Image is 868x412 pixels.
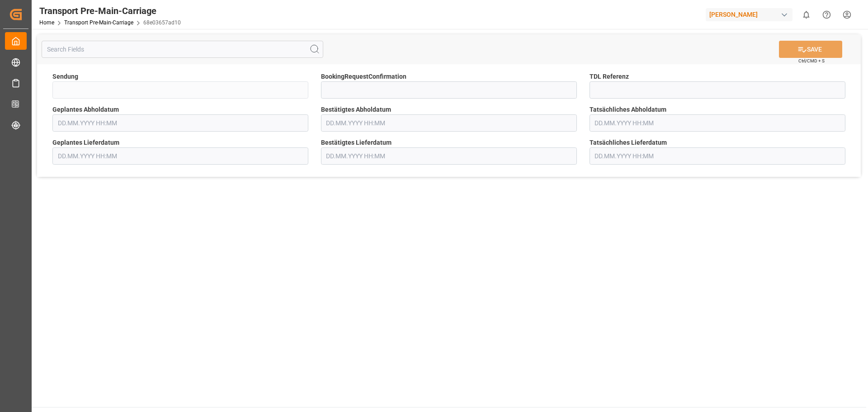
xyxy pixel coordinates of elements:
[64,19,133,26] a: Transport Pre-Main-Carriage
[321,114,577,132] input: DD.MM.YYYY HH:MM
[590,105,666,114] span: Tatsächliches Abholdatum
[42,41,323,58] input: Search Fields
[52,114,308,132] input: DD.MM.YYYY HH:MM
[321,105,391,114] span: Bestätigtes Abholdatum
[590,72,629,81] span: TDL Referenz
[39,4,181,18] div: Transport Pre-Main-Carriage
[706,6,796,23] button: [PERSON_NAME]
[321,147,577,165] input: DD.MM.YYYY HH:MM
[798,57,825,64] span: Ctrl/CMD + S
[39,19,54,26] a: Home
[52,138,119,147] span: Geplantes Lieferdatum
[590,138,667,147] span: Tatsächliches Lieferdatum
[590,114,845,132] input: DD.MM.YYYY HH:MM
[590,147,845,165] input: DD.MM.YYYY HH:MM
[321,138,392,147] span: Bestätigtes Lieferdatum
[816,5,837,25] button: Help Center
[796,5,816,25] button: show 0 new notifications
[779,41,842,58] button: SAVE
[706,8,793,21] div: [PERSON_NAME]
[321,72,406,81] span: BookingRequestConfirmation
[52,147,308,165] input: DD.MM.YYYY HH:MM
[52,105,119,114] span: Geplantes Abholdatum
[52,72,78,81] span: Sendung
